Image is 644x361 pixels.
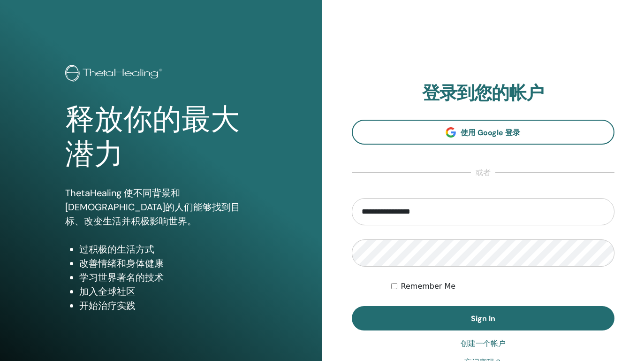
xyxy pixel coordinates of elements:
a: 使用 Google 登录 [352,120,615,145]
li: 加入全球社区 [79,284,257,299]
button: Sign In [352,306,615,330]
p: ThetaHealing 使不同背景和[DEMOGRAPHIC_DATA]的人们能够找到目标、改变生活并积极影响世界。 [65,186,257,228]
li: 学习世界著名的技术 [79,270,257,284]
li: 过积极的生活方式 [79,242,257,256]
div: Keep me authenticated indefinitely or until I manually logout [391,281,614,292]
h2: 登录到您的帐户 [352,83,615,104]
label: Remember Me [401,281,456,292]
h1: 释放你的最大潜力 [65,102,257,172]
a: 创建一个帐户 [461,338,506,349]
li: 开始治疗实践 [79,299,257,313]
span: 使用 Google 登录 [461,128,520,138]
li: 改善情绪和身体健康 [79,256,257,270]
span: Sign In [471,314,495,323]
span: 或者 [471,167,495,178]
